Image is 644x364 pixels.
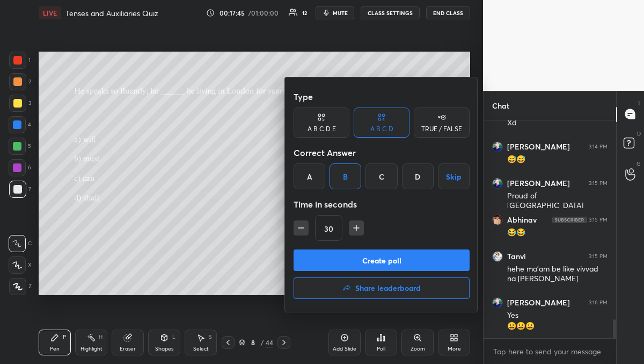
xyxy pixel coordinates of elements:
[370,126,393,132] div: A B C D
[402,163,434,189] div: D
[438,163,470,189] button: Skip
[308,126,336,132] div: A B C D E
[294,194,470,215] div: Time in seconds
[294,249,470,271] button: Create poll
[355,284,421,292] h4: Share leaderboard
[294,142,470,163] div: Correct Answer
[365,163,397,189] div: C
[294,86,470,108] div: Type
[294,163,325,189] div: A
[330,163,361,189] div: B
[421,126,462,132] div: TRUE / FALSE
[294,277,470,299] button: Share leaderboard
